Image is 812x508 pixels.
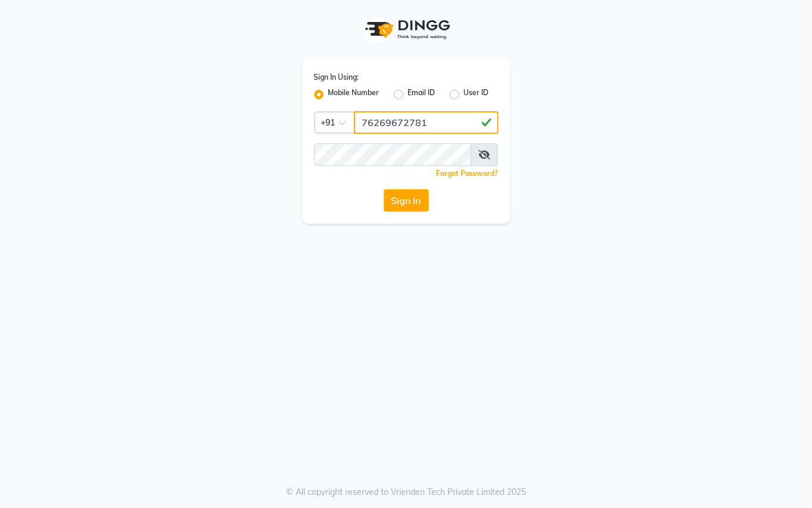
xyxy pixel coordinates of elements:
[354,111,499,134] input: Username
[359,12,454,47] img: logo1.svg
[464,87,489,102] label: User ID
[328,87,380,102] label: Mobile Number
[314,72,359,83] label: Sign In Using:
[437,169,499,178] a: Forgot Password?
[314,143,471,166] input: Username
[408,87,435,102] label: Email ID
[384,189,429,212] button: Sign In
